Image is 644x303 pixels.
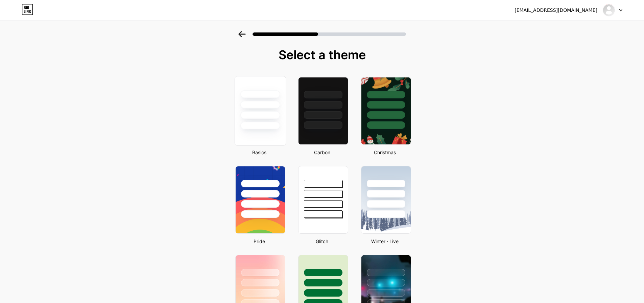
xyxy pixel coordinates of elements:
div: Carbon [296,149,348,156]
div: Glitch [296,238,348,245]
img: Babypink Skincare [602,4,615,17]
div: [EMAIL_ADDRESS][DOMAIN_NAME] [515,7,597,14]
div: Winter · Live [359,238,411,245]
div: Pride [233,238,285,245]
div: Basics [233,149,285,156]
div: Select a theme [233,48,412,62]
div: Christmas [359,149,411,156]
